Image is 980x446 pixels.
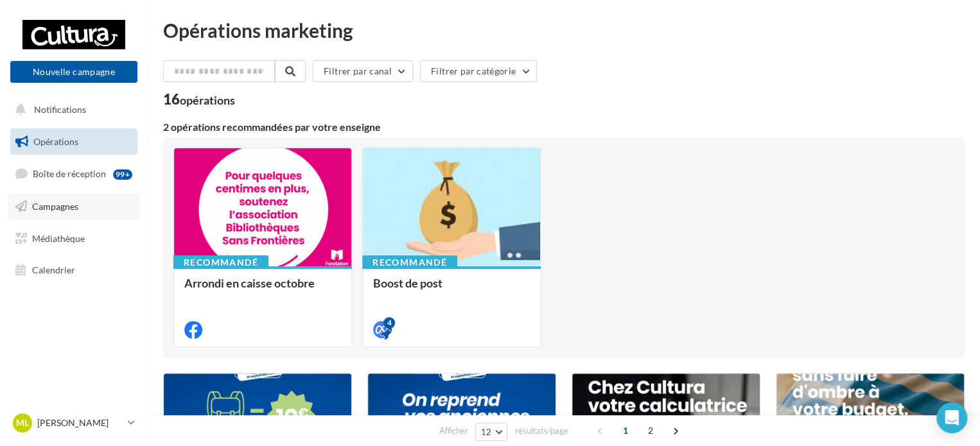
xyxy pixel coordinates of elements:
[184,277,341,302] div: Arrondi en caisse octobre
[8,193,140,220] a: Campagnes
[37,416,123,429] p: [PERSON_NAME]
[163,21,965,40] div: Opérations marketing
[373,277,530,302] div: Boost de post
[163,92,235,107] div: 16
[313,60,413,82] button: Filtrer par canal
[173,255,268,270] div: Recommandé
[936,402,967,433] div: Open Intercom Messenger
[8,160,140,187] a: Boîte de réception99+
[163,122,965,132] div: 2 opérations recommandées par votre enseigne
[420,60,537,82] button: Filtrer par catégorie
[32,264,75,275] span: Calendrier
[383,317,395,329] div: 4
[8,257,140,284] a: Calendrier
[475,423,508,441] button: 12
[33,168,106,179] span: Boîte de réception
[8,225,140,252] a: Médiathèque
[8,128,140,155] a: Opérations
[8,96,135,123] button: Notifications
[34,104,86,115] span: Notifications
[33,136,78,147] span: Opérations
[180,94,235,106] div: opérations
[113,169,132,180] div: 99+
[16,416,29,429] span: ML
[10,411,137,435] a: ML [PERSON_NAME]
[615,420,636,441] span: 1
[640,420,661,441] span: 2
[32,201,78,212] span: Campagnes
[481,427,492,437] span: 12
[514,425,568,437] span: résultats/page
[439,425,468,437] span: Afficher
[10,61,137,83] button: Nouvelle campagne
[362,255,457,270] div: Recommandé
[32,232,85,243] span: Médiathèque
